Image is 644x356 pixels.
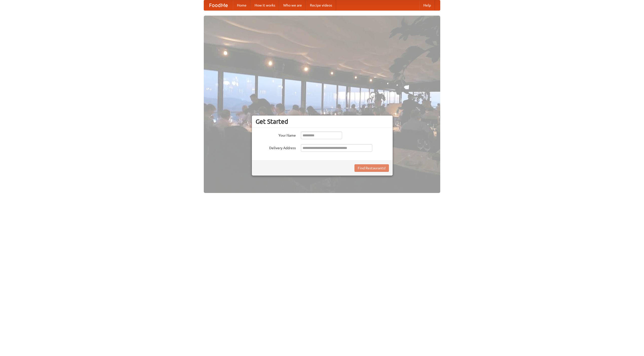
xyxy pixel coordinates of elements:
a: Recipe videos [306,0,336,10]
label: Delivery Address [256,144,296,150]
label: Your Name [256,132,296,138]
a: How it works [251,0,279,10]
a: FoodMe [204,0,233,10]
button: Find Restaurants! [354,164,389,172]
a: Home [233,0,251,10]
a: Help [419,0,435,10]
h3: Get Started [256,118,389,125]
a: Who we are [279,0,306,10]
